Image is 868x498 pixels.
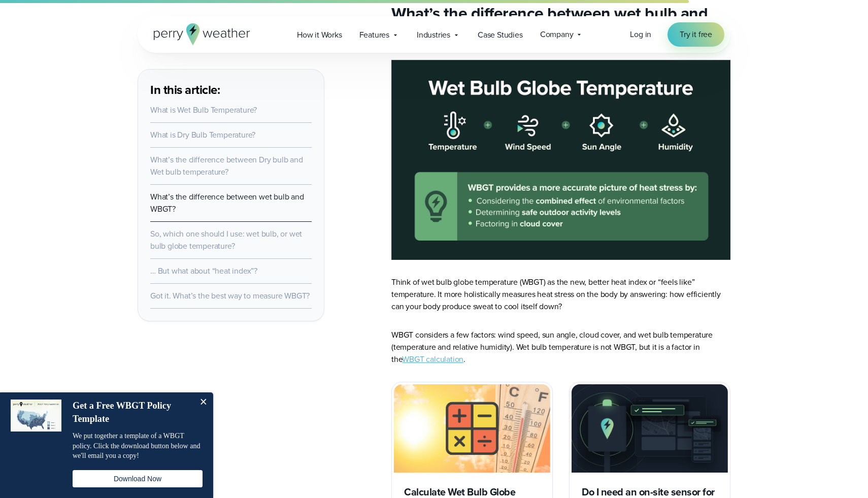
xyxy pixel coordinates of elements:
[417,29,450,41] span: Industries
[150,104,257,116] a: What is Wet Bulb Temperature?
[359,29,389,41] span: Features
[73,470,203,487] button: Download Now
[680,28,712,41] span: Try it free
[150,265,257,277] a: … But what about “heat index”?
[630,28,651,41] a: Log in
[469,24,531,45] a: Case Studies
[150,129,255,141] a: What is Dry Bulb Temperature?
[73,431,203,461] p: We put together a template of a WBGT policy. Click the download button below and we'll email you ...
[288,24,351,45] a: How it Works
[391,60,730,260] img: Wet Bulb Globe Temperature WBGT monitoring
[572,384,728,472] img: On-site WBGT sensor
[193,392,213,413] button: Close
[540,28,574,41] span: Company
[478,29,523,41] span: Case Studies
[150,154,303,178] a: What’s the difference between Dry bulb and Wet bulb temperature?
[150,82,312,98] h3: In this article:
[402,353,463,365] a: WBGT calculation
[11,400,61,431] img: dialog featured image
[391,1,708,46] strong: What’s the difference between wet bulb and WBGT?
[150,228,302,252] a: So, which one should I use: wet bulb, or wet bulb globe temperature?
[667,22,724,47] a: Try it free
[297,29,342,41] span: How it Works
[391,329,730,366] p: WBGT considers a few factors: wind speed, sun angle, cloud cover, and wet bulb temperature (tempe...
[150,191,304,215] a: What’s the difference between wet bulb and WBGT?
[630,28,651,40] span: Log in
[391,276,730,313] p: Think of wet bulb globe temperature (WBGT) as the new, better heat index or “feels like” temperat...
[150,290,310,302] a: Got it. What’s the best way to measure WBGT?
[394,384,550,472] img: Calculate Wet Bulb Globe Temperature (WBGT)
[73,400,192,425] h4: Get a Free WBGT Policy Template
